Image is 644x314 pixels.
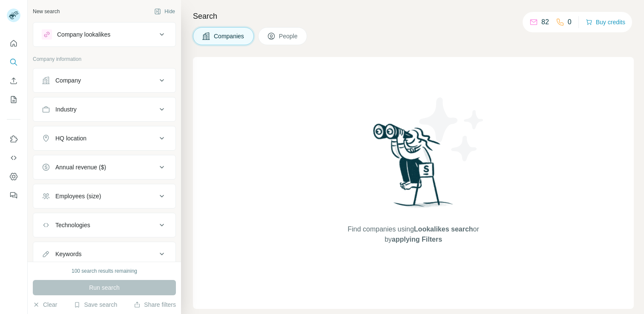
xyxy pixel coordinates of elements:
button: Use Surfe on LinkedIn [7,131,20,147]
div: Technologies [55,221,90,229]
button: Technologies [33,215,175,235]
div: Company lookalikes [57,30,110,39]
div: Industry [55,105,77,114]
button: Use Surfe API [7,150,20,166]
button: Enrich CSV [7,73,20,88]
button: Company [33,70,175,91]
div: Keywords [55,250,81,258]
button: Dashboard [7,169,20,184]
span: Find companies using or by [345,224,481,245]
span: Lookalikes search [414,226,473,233]
button: Search [7,54,20,70]
span: applying Filters [392,236,442,243]
button: Quick start [7,36,20,51]
div: Company [55,76,81,85]
div: Annual revenue ($) [55,163,106,171]
button: Buy credits [586,16,625,28]
p: 0 [568,17,572,27]
h4: Search [193,10,634,22]
button: Keywords [33,244,175,264]
div: Employees (size) [55,192,101,200]
img: Surfe Illustration - Stars [414,91,490,168]
button: Clear [33,300,57,309]
button: Employees (size) [33,186,175,206]
button: Industry [33,99,175,120]
button: HQ location [33,128,175,148]
button: Feedback [7,188,20,203]
button: Share filters [134,300,176,309]
button: Company lookalikes [33,24,175,45]
span: Companies [214,32,245,40]
span: People [279,32,299,40]
button: Hide [148,5,181,18]
div: New search [33,8,60,15]
button: Annual revenue ($) [33,157,175,177]
p: 82 [541,17,549,27]
div: 100 search results remaining [72,267,137,275]
img: Surfe Illustration - Woman searching with binoculars [369,121,458,216]
button: Save search [74,300,117,309]
div: HQ location [55,134,86,143]
p: Company information [33,55,176,63]
button: My lists [7,92,20,107]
